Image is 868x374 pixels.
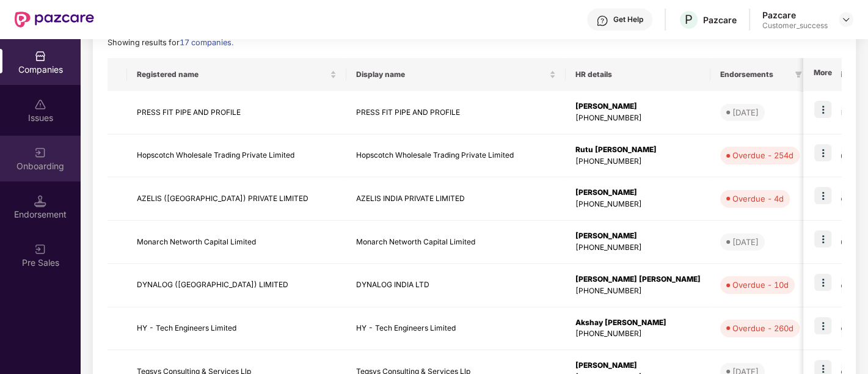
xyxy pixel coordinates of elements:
[34,98,46,111] img: svg+xml;base64,PHN2ZyBpZD0iSXNzdWVzX2Rpc2FibGVkIiB4bWxucz0iaHR0cDovL3d3dy53My5vcmcvMjAwMC9zdmciIH...
[346,221,566,264] td: Monarch Networth Capital Limited
[762,21,828,31] div: Customer_success
[575,112,701,124] div: [PHONE_NUMBER]
[803,58,841,91] th: More
[575,199,701,210] div: [PHONE_NUMBER]
[732,236,759,248] div: [DATE]
[34,243,46,255] img: svg+xml;base64,PHN2ZyB3aWR0aD0iMjAiIGhlaWdodD0iMjAiIHZpZXdCb3g9IjAgMCAyMCAyMCIgZmlsbD0ibm9uZSIgeG...
[575,242,701,254] div: [PHONE_NUMBER]
[127,58,346,91] th: Registered name
[575,360,701,372] div: [PERSON_NAME]
[575,274,701,285] div: [PERSON_NAME] [PERSON_NAME]
[34,50,46,62] img: svg+xml;base64,PHN2ZyBpZD0iQ29tcGFuaWVzIiB4bWxucz0iaHR0cDovL3d3dy53My5vcmcvMjAwMC9zdmciIHdpZHRoPS...
[127,177,346,221] td: AZELIS ([GEOGRAPHIC_DATA]) PRIVATE LIMITED
[137,70,327,79] span: Registered name
[15,12,94,28] img: New Pazcare Logo
[346,307,566,351] td: HY - Tech Engineers Limited
[814,317,831,334] img: icon
[732,106,759,119] div: [DATE]
[127,134,346,178] td: Hopscotch Wholesale Trading Private Limited
[841,15,851,24] img: svg+xml;base64,PHN2ZyBpZD0iRHJvcGRvd24tMzJ4MzIiIHhtbG5zPSJodHRwOi8vd3d3LnczLm9yZy8yMDAwL3N2ZyIgd2...
[575,144,701,156] div: Rutu [PERSON_NAME]
[356,70,547,79] span: Display name
[792,67,804,82] span: filter
[575,328,701,340] div: [PHONE_NUMBER]
[346,58,566,91] th: Display name
[814,274,831,291] img: icon
[127,307,346,351] td: HY - Tech Engineers Limited
[732,279,789,291] div: Overdue - 10d
[566,58,710,91] th: HR details
[613,15,643,24] div: Get Help
[346,91,566,134] td: PRESS FIT PIPE AND PROFILE
[575,101,701,112] div: [PERSON_NAME]
[762,9,828,21] div: Pazcare
[34,147,46,159] img: svg+xml;base64,PHN2ZyB3aWR0aD0iMjAiIGhlaWdodD0iMjAiIHZpZXdCb3g9IjAgMCAyMCAyMCIgZmlsbD0ibm9uZSIgeG...
[814,187,831,204] img: icon
[346,177,566,221] td: AZELIS INDIA PRIVATE LIMITED
[108,38,233,47] span: Showing results for
[346,264,566,307] td: DYNALOG INDIA LTD
[127,264,346,307] td: DYNALOG ([GEOGRAPHIC_DATA]) LIMITED
[814,144,831,161] img: icon
[575,187,701,199] div: [PERSON_NAME]
[575,285,701,297] div: [PHONE_NUMBER]
[180,38,233,47] span: 17 companies.
[732,149,793,161] div: Overdue - 254d
[814,230,831,248] img: icon
[703,14,737,26] div: Pazcare
[596,15,608,27] img: svg+xml;base64,PHN2ZyBpZD0iSGVscC0zMngzMiIgeG1sbnM9Imh0dHA6Ly93d3cudzMub3JnLzIwMDAvc3ZnIiB3aWR0aD...
[814,101,831,118] img: icon
[575,317,701,329] div: Akshay [PERSON_NAME]
[685,12,693,27] span: P
[127,221,346,264] td: Monarch Networth Capital Limited
[795,71,802,78] span: filter
[346,134,566,178] td: Hopscotch Wholesale Trading Private Limited
[732,193,784,205] div: Overdue - 4d
[34,195,46,207] img: svg+xml;base64,PHN2ZyB3aWR0aD0iMTQuNSIgaGVpZ2h0PSIxNC41IiB2aWV3Qm94PSIwIDAgMTYgMTYiIGZpbGw9Im5vbm...
[127,91,346,134] td: PRESS FIT PIPE AND PROFILE
[720,70,790,79] span: Endorsements
[575,230,701,242] div: [PERSON_NAME]
[575,156,701,167] div: [PHONE_NUMBER]
[732,322,793,334] div: Overdue - 260d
